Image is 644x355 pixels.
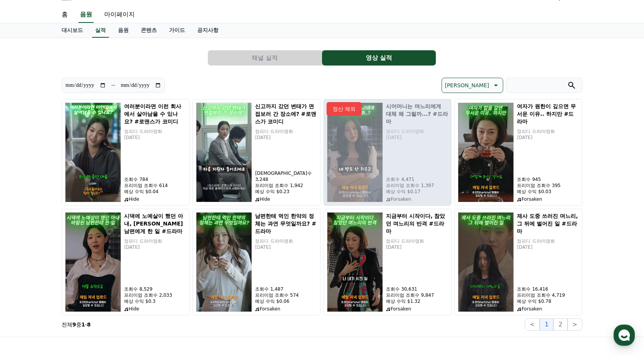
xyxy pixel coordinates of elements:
button: 영상 실적 [322,50,436,66]
img: 여자가 원한이 깊으면 무서운 이유.. 하지만 #드라마 [458,102,514,202]
p: 프리미엄 조회수 9,847 [386,292,448,298]
h5: 제사 도중 쓰러진 며느리, 그 뒤에 벌어진 일 #드라마 [517,212,579,235]
button: 여자가 원한이 깊으면 무서운 이유.. 하지만 #드라마 여자가 원한이 깊으면 무서운 이유.. 하지만 #드라마 정피디 드라마영화 [DATE] 조회수 945 프리미엄 조회수 395... [454,99,582,206]
p: 프리미엄 조회수 614 [124,182,186,189]
button: 여러분이라면 이런 회사에서 살아남을 수 있나요? #로맨스가 코미디 여러분이라면 이런 회사에서 살아남을 수 있나요? #로맨스가 코미디 정피디 드라마영화 [DATE] 조회수 78... [62,99,190,206]
div: 문제가 해결되었다니 다행입니다. [22,133,107,140]
img: 시댁에 노예살이 했던 아내, 바람핀 남편에게 한 일 #드라마 [65,212,121,312]
p: 정피디 드라마영화 [517,128,579,134]
button: 시댁에 노예살이 했던 아내, 바람핀 남편에게 한 일 #드라마 시댁에 노예살이 했던 아내, [PERSON_NAME] 남편에게 한 일 #드라마 정피디 드라마영화 [DATE] 조회... [62,209,190,315]
button: 채널 실적 [208,50,322,66]
p: 예상 수익 $0.3 [124,298,186,304]
h5: 여자가 원한이 깊으면 무서운 이유.. 하지만 #드라마 [517,102,579,125]
p: 조회수 30,631 [386,286,448,292]
a: 대시보드 [56,23,89,38]
p: 조회수 784 [124,176,186,182]
strong: 1 [81,321,85,328]
p: [DATE] [124,134,186,141]
h5: 여러분이라면 이런 회사에서 살아남을 수 있나요? #로맨스가 코미디 [124,102,186,125]
button: > [567,318,582,331]
p: 조회수 16,416 [517,286,579,292]
strong: 8 [87,321,91,328]
a: 음원 [112,23,135,38]
button: 2 [553,318,567,331]
button: [PERSON_NAME] [442,78,503,93]
div: 혹시 예전에 게시했던 '조상신과 시댁을..'쇼츠를 만들었었는데요. 음원 수익 지금은 업지만 계속 이어서 같은 드라마로 쇼츠 만들면 안 되는 건가요? [39,182,139,213]
p: 조회수 945 [517,176,579,182]
img: thumbnail [36,87,144,104]
p: [DEMOGRAPHIC_DATA]수 3,248 [255,170,317,182]
p: 프리미엄 조회수 4,719 [517,292,579,298]
p: 조회수 8,529 [124,286,186,292]
p: 전체 중 - [62,321,91,328]
a: 마이페이지 [98,7,141,23]
a: 실적 [92,23,109,38]
p: Forsaken [386,306,448,312]
div: 감사합니다. [22,144,107,152]
p: Forsaken [517,196,579,202]
p: 정피디 드라마영화 [124,238,186,244]
p: Hide [124,306,186,312]
p: 예상 수익 $0.23 [255,189,317,195]
p: 예상 수익 $0.06 [255,298,317,304]
p: [DATE] [517,244,579,250]
button: 제사 도중 쓰러진 며느리, 그 뒤에 벌어진 일 #드라마 제사 도중 쓰러진 며느리, 그 뒤에 벌어진 일 #드라마 정피디 드라마영화 [DATE] 조회수 16,416 프리미엄 조회... [454,209,582,315]
img: 신고까지 갔던 변태가 면접보러 간 장소에? #로맨스가 코미디 [196,102,252,202]
p: Forsaken [517,306,579,312]
p: Hide [124,196,186,202]
div: [DATE] 오전 8:30부터 운영해요 [41,13,108,19]
img: 남편한테 먹인 한약의 정체는 과연 무엇일까요? #드라마 [196,212,252,312]
strong: 9 [72,321,76,328]
button: 지금부터 시작이다, 참았던 며느리의 반격 #드라마 지금부터 시작이다, 참았던 며느리의 반격 #드라마 정피디 드라마영화 [DATE] 조회수 30,631 프리미엄 조회수 9,84... [324,209,451,315]
p: [DATE] [517,134,579,141]
p: 프리미엄 조회수 574 [255,292,317,298]
p: ~ [111,81,116,90]
p: 프리미엄 조회수 395 [517,182,579,189]
p: 프리미엄 조회수 1,942 [255,182,317,189]
p: [DATE] [386,244,448,250]
img: 여러분이라면 이런 회사에서 살아남을 수 있나요? #로맨스가 코미디 [65,102,121,202]
button: 남편한테 먹인 한약의 정체는 과연 무엇일까요? #드라마 남편한테 먹인 한약의 정체는 과연 무엇일까요? #드라마 정피디 드라마영화 [DATE] 조회수 1,487 프리미엄 조회수... [193,209,320,315]
p: [DATE] [124,244,186,250]
h5: 남편한테 먹인 한약의 정체는 과연 무엇일까요? #드라마 [255,212,317,235]
h5: 지금부터 시작이다, 참았던 며느리의 반격 #드라마 [386,212,448,235]
div: 아하~ 브라우저 자동번역 때문에 이렇게 보이는거군요.. '영상실적'이 '영상통화'로 보여서요. 답변 감사합니다^^ [39,50,139,72]
a: 콘텐츠 [135,23,163,38]
p: 정피디 드라마영화 [386,238,448,244]
p: [DATE] [255,134,317,141]
p: 예상 수익 $0.03 [517,189,579,195]
a: 가이드 [163,23,191,38]
div: Creward [41,4,70,13]
p: [PERSON_NAME] [445,80,489,91]
a: 음원 [78,7,94,23]
p: 예상 수익 $0.04 [124,189,186,195]
p: Forsaken [255,306,317,312]
button: 1 [540,318,553,331]
p: 예상 수익 $1.32 [386,298,448,304]
img: 제사 도중 쓰러진 며느리, 그 뒤에 벌어진 일 #드라마 [458,212,514,312]
button: < [525,318,540,331]
a: 공지사항 [191,23,225,38]
p: 프리미엄 조회수 2,033 [124,292,186,298]
p: 정피디 드라마영화 [255,238,317,244]
img: 지금부터 시작이다, 참았던 며느리의 반격 #드라마 [327,212,383,312]
p: 정피디 드라마영화 [517,238,579,244]
p: Hide [255,196,317,202]
p: 정피디 드라마영화 [124,128,186,134]
p: 정산 제외 [327,102,362,116]
p: 정피디 드라마영화 [255,128,317,134]
p: [DATE] [255,244,317,250]
a: 홈 [56,7,74,23]
p: 예상 수익 $0.78 [517,298,579,304]
h5: 시댁에 노예살이 했던 아내, [PERSON_NAME] 남편에게 한 일 #드라마 [124,212,186,235]
p: 조회수 1,487 [255,286,317,292]
button: 신고까지 갔던 변태가 면접보러 간 장소에? #로맨스가 코미디 신고까지 갔던 변태가 면접보러 간 장소에? #로맨스가 코미디 정피디 드라마영화 [DATE] [DEMOGRAPHIC... [193,99,320,206]
h5: 신고까지 갔던 변태가 면접보러 간 장소에? #로맨스가 코미디 [255,102,317,125]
